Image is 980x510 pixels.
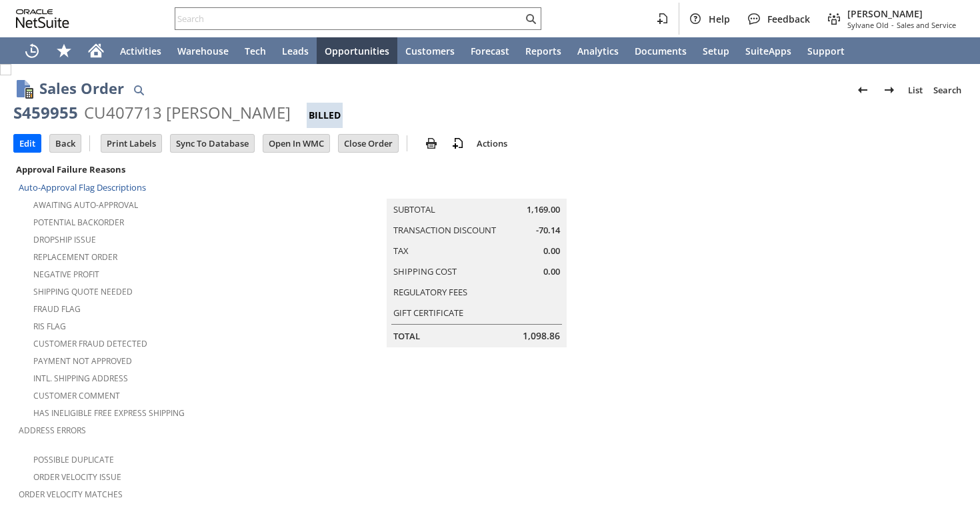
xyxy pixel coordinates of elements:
a: Auto-Approval Flag Descriptions [19,181,146,193]
a: Fraud Flag [33,303,81,315]
a: Awaiting Auto-Approval [33,199,138,211]
a: Replacement Order [33,251,117,263]
a: Activities [112,37,169,64]
a: Possible Duplicate [33,454,114,465]
a: Has Ineligible Free Express Shipping [33,407,185,419]
a: Support [799,37,853,64]
div: Approval Failure Reasons [13,161,326,178]
a: Shipping Quote Needed [33,286,133,297]
div: CU407713 [PERSON_NAME] [84,102,291,123]
input: Edit [14,135,41,152]
a: Leads [274,37,317,64]
a: Regulatory Fees [393,286,467,298]
a: Order Velocity Issue [33,471,121,483]
span: Tech [245,45,266,57]
a: Shipping Cost [393,265,457,277]
input: Open In WMC [263,135,329,152]
a: Total [393,330,420,342]
a: Customer Comment [33,390,120,401]
a: Tax [393,245,409,257]
a: Warehouse [169,37,237,64]
svg: Search [523,11,539,27]
svg: Home [88,43,104,59]
a: Forecast [463,37,517,64]
span: -70.14 [536,224,560,237]
a: Negative Profit [33,269,99,280]
a: Reports [517,37,569,64]
a: Address Errors [19,425,86,436]
span: - [891,20,894,30]
a: Dropship Issue [33,234,96,245]
div: S459955 [13,102,78,123]
a: Opportunities [317,37,397,64]
svg: Shortcuts [56,43,72,59]
img: add-record.svg [450,135,466,151]
a: Transaction Discount [393,224,496,236]
span: Help [709,13,730,25]
span: 0.00 [543,245,560,257]
input: Back [50,135,81,152]
input: Print Labels [101,135,161,152]
img: print.svg [423,135,439,151]
a: Actions [471,137,513,149]
div: Billed [307,103,343,128]
a: Home [80,37,112,64]
span: Reports [525,45,561,57]
a: Intl. Shipping Address [33,373,128,384]
a: Analytics [569,37,627,64]
span: Warehouse [177,45,229,57]
a: Payment not approved [33,355,132,367]
span: Feedback [767,13,810,25]
span: Sylvane Old [847,20,889,30]
svg: logo [16,9,69,28]
a: Recent Records [16,37,48,64]
span: Activities [120,45,161,57]
a: Subtotal [393,203,435,215]
a: Search [928,79,967,101]
span: SuiteApps [745,45,791,57]
span: Analytics [577,45,619,57]
a: Order Velocity Matches [19,489,123,500]
img: Quick Find [131,82,147,98]
span: Opportunities [325,45,389,57]
a: Setup [695,37,737,64]
span: Leads [282,45,309,57]
span: Documents [635,45,687,57]
span: Setup [703,45,729,57]
a: RIS flag [33,321,66,332]
span: Support [807,45,845,57]
img: Previous [855,82,871,98]
a: Potential Backorder [33,217,124,228]
input: Search [175,11,523,27]
a: Customer Fraud Detected [33,338,147,349]
span: [PERSON_NAME] [847,7,956,20]
h1: Sales Order [39,77,124,99]
input: Close Order [339,135,398,152]
input: Sync To Database [171,135,254,152]
a: List [903,79,928,101]
span: 1,098.86 [523,329,560,343]
a: Tech [237,37,274,64]
span: 0.00 [543,265,560,278]
span: Sales and Service [897,20,956,30]
span: Forecast [471,45,509,57]
a: SuiteApps [737,37,799,64]
span: 1,169.00 [527,203,560,216]
a: Customers [397,37,463,64]
svg: Recent Records [24,43,40,59]
caption: Summary [387,177,567,199]
a: Documents [627,37,695,64]
img: Next [881,82,897,98]
a: Gift Certificate [393,307,463,319]
span: Customers [405,45,455,57]
div: Shortcuts [48,37,80,64]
